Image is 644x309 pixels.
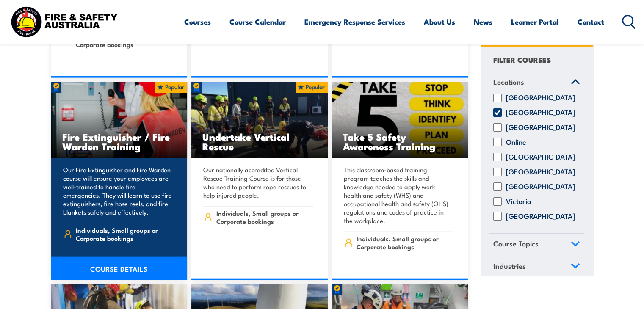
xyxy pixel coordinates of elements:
[506,212,575,221] label: [GEOGRAPHIC_DATA]
[493,260,526,271] span: Industries
[506,108,575,117] label: [GEOGRAPHIC_DATA]
[216,209,313,225] span: Individuals, Small groups or Corporate bookings
[474,11,492,33] a: News
[304,11,405,33] a: Emergency Response Services
[51,82,188,158] a: Fire Extinguisher / Fire Warden Training
[506,94,575,102] label: [GEOGRAPHIC_DATA]
[493,238,539,249] span: Course Topics
[489,256,584,278] a: Industries
[506,182,575,191] label: [GEOGRAPHIC_DATA]
[202,132,317,151] h3: Undertake Vertical Rescue
[578,11,604,33] a: Contact
[51,257,188,280] a: COURSE DETAILS
[506,197,531,206] label: Victoria
[493,53,551,65] h4: FILTER COURSES
[76,226,173,242] span: Individuals, Small groups or Corporate bookings
[63,166,173,216] p: Our Fire Extinguisher and Fire Warden course will ensure your employees are well-trained to handl...
[489,72,584,94] a: Locations
[489,234,584,256] a: Course Topics
[506,138,526,146] label: Online
[506,123,575,132] label: [GEOGRAPHIC_DATA]
[506,153,575,161] label: [GEOGRAPHIC_DATA]
[51,82,188,158] img: Fire Extinguisher Fire Warden Training
[506,168,575,176] label: [GEOGRAPHIC_DATA]
[493,76,524,87] span: Locations
[62,132,177,151] h3: Fire Extinguisher / Fire Warden Training
[76,32,173,48] span: Individuals, Small groups or Corporate bookings
[343,132,457,151] h3: Take 5 Safety Awareness Training
[203,166,313,199] p: Our nationally accredited Vertical Rescue Training Course is for those who need to perform rope r...
[191,82,328,158] img: Undertake Vertical Rescue (1)
[344,166,454,225] p: This classroom-based training program teaches the skills and knowledge needed to apply work healt...
[511,11,559,33] a: Learner Portal
[191,82,328,158] a: Undertake Vertical Rescue
[332,82,468,158] img: Take 5 Safety Awareness Training
[357,235,453,251] span: Individuals, Small groups or Corporate bookings
[229,11,286,33] a: Course Calendar
[184,11,211,33] a: Courses
[424,11,455,33] a: About Us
